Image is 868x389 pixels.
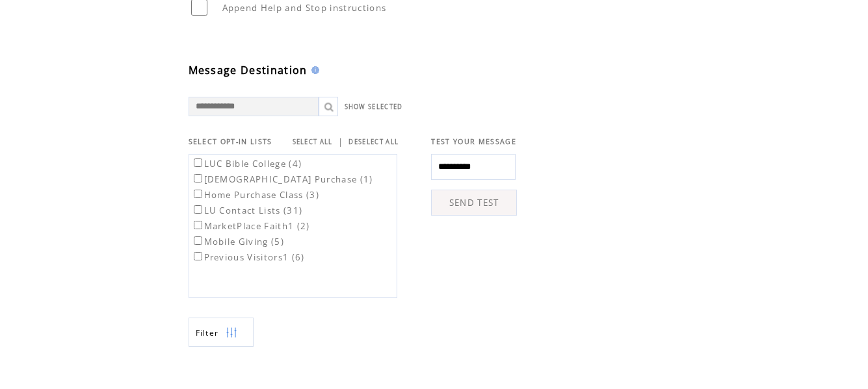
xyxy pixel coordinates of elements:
label: Previous Visitors1 (6) [191,251,305,263]
span: | [338,136,343,147]
span: Show filters [196,327,219,338]
label: LU Contact Lists (31) [191,205,303,216]
img: filters.png [226,318,237,347]
a: Filter [189,318,254,347]
input: Home Purchase Class (3) [194,190,202,198]
label: LUC Bible College (4) [191,158,302,169]
input: [DEMOGRAPHIC_DATA] Purchase (1) [194,174,202,182]
a: SEND TEST [431,190,517,216]
a: SHOW SELECTED [345,103,403,111]
img: help.gif [308,66,319,74]
input: Previous Visitors1 (6) [194,252,202,260]
span: SELECT OPT-IN LISTS [189,137,272,146]
a: DESELECT ALL [349,138,399,146]
label: MarketPlace Faith1 (2) [191,220,310,232]
span: Message Destination [189,63,308,77]
label: Mobile Giving (5) [191,236,285,247]
span: Append Help and Stop instructions [222,2,387,14]
label: [DEMOGRAPHIC_DATA] Purchase (1) [191,173,373,185]
input: MarketPlace Faith1 (2) [194,221,202,229]
input: LU Contact Lists (31) [194,205,202,214]
a: SELECT ALL [293,138,333,146]
span: TEST YOUR MESSAGE [431,137,516,146]
label: Home Purchase Class (3) [191,189,320,201]
input: LUC Bible College (4) [194,158,202,167]
input: Mobile Giving (5) [194,236,202,245]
